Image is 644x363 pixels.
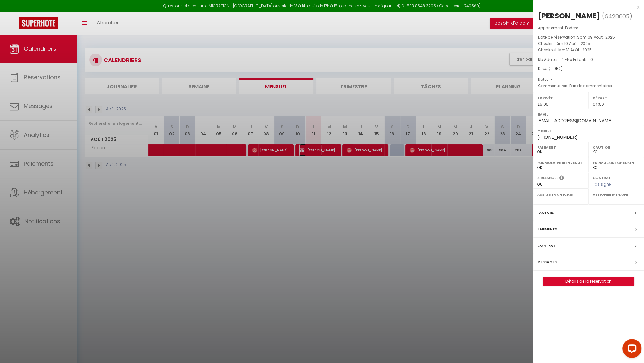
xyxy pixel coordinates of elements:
[537,242,556,249] label: Contrat
[593,181,611,187] span: Pas signé
[537,118,612,123] span: [EMAIL_ADDRESS][DOMAIN_NAME]
[537,144,584,150] label: Paiement
[538,47,639,53] p: Checkout :
[593,191,640,198] label: Assigner Menage
[537,95,584,101] label: Arrivée
[567,57,593,62] span: Nb Enfants : 0
[538,66,639,72] div: Direct
[537,128,640,134] label: Mobile
[551,77,553,82] span: -
[537,135,577,140] span: [PHONE_NUMBER]
[604,12,629,20] span: 6428805
[537,175,558,181] label: A relancer
[558,47,592,53] span: Mer 13 Août . 2025
[537,209,554,216] label: Facture
[593,175,611,179] label: Contrat
[537,259,557,265] label: Messages
[559,175,564,182] i: Sélectionner OUI si vous souhaiter envoyer les séquences de messages post-checkout
[593,144,640,150] label: Caution
[556,41,590,46] span: Dim 10 Août . 2025
[538,41,639,47] p: Checkin :
[533,3,639,11] div: x
[538,57,593,62] span: Nb Adultes : 4 -
[543,277,634,286] button: Détails de la réservation
[537,226,557,232] label: Paiements
[550,66,557,71] span: 0.01
[538,34,639,41] p: Date de réservation :
[538,11,600,21] div: [PERSON_NAME]
[577,35,615,40] span: Sam 09 Août . 2025
[549,66,563,71] span: ( € )
[537,160,584,166] label: Formulaire Bienvenue
[538,83,639,89] p: Commentaires :
[569,83,612,88] span: Pas de commentaires
[593,160,640,166] label: Formulaire Checkin
[565,25,578,30] span: Fodere
[593,95,640,101] label: Départ
[537,191,584,198] label: Assigner Checkin
[602,12,632,21] span: ( )
[537,111,640,118] label: Email
[537,102,548,107] span: 16:00
[593,102,604,107] span: 04:00
[538,76,639,83] p: Notes :
[543,277,634,285] a: Détails de la réservation
[538,25,639,31] p: Appartement :
[617,336,644,363] iframe: LiveChat chat widget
